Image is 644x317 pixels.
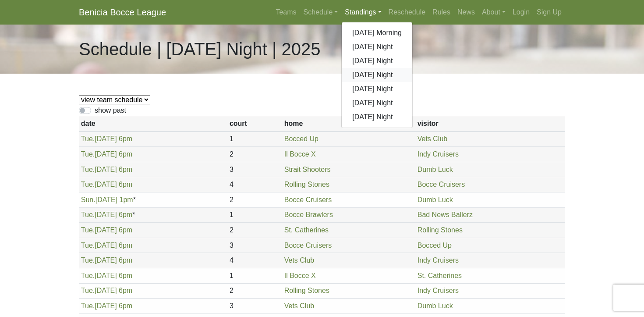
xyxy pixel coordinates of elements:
h1: Schedule | [DATE] Night | 2025 [79,39,320,60]
td: 1 [227,132,282,147]
a: Strait Shooters [284,166,331,173]
td: 4 [227,253,282,268]
span: Tue. [81,166,95,173]
a: [DATE] Night [342,54,412,68]
span: Tue. [81,256,95,264]
a: Login [509,4,533,21]
a: Sign Up [533,4,565,21]
a: Tue.[DATE] 6pm [81,166,132,173]
span: Tue. [81,135,95,142]
a: Il Bocce X [284,150,316,158]
a: Benicia Bocce League [79,4,166,21]
th: court [227,116,282,132]
a: Indy Cruisers [418,150,459,158]
a: Reschedule [385,4,429,21]
a: Dumb Luck [418,196,453,203]
span: Tue. [81,211,95,218]
a: Tue.[DATE] 6pm [81,181,132,188]
div: Standings [341,22,413,128]
a: Tue.[DATE] 6pm [81,287,132,294]
a: Standings [341,4,385,21]
a: Dumb Luck [418,166,453,173]
a: Tue.[DATE] 6pm [81,256,132,264]
a: Indy Cruisers [418,256,459,264]
a: [DATE] Night [342,82,412,96]
label: show past [95,105,126,116]
a: Bocce Brawlers [284,211,333,218]
a: News [454,4,478,21]
a: Bad News Ballerz [418,211,473,218]
span: Tue. [81,242,95,249]
span: Tue. [81,181,95,188]
span: Tue. [81,226,95,234]
a: Bocced Up [418,242,452,249]
td: 4 [227,177,282,192]
th: date [79,116,227,132]
span: Tue. [81,287,95,294]
a: St. Catherines [284,226,329,234]
a: Schedule [300,4,342,21]
td: 1 [227,268,282,283]
a: Bocce Cruisers [284,242,332,249]
span: Tue. [81,272,95,279]
span: Tue. [81,302,95,310]
a: Il Bocce X [284,272,316,279]
a: Tue.[DATE] 6pm [81,211,132,218]
a: Bocced Up [284,135,318,142]
td: 2 [227,283,282,299]
a: Rolling Stones [284,181,329,188]
a: [DATE] Morning [342,26,412,40]
span: Sun. [81,196,96,203]
span: Tue. [81,150,95,158]
td: 2 [227,223,282,238]
a: Bocce Cruisers [418,181,465,188]
td: 1 [227,207,282,223]
a: Tue.[DATE] 6pm [81,135,132,142]
a: About [478,4,509,21]
td: 3 [227,299,282,314]
th: home [282,116,415,132]
a: [DATE] Night [342,68,412,82]
td: 2 [227,192,282,207]
a: [DATE] Night [342,96,412,110]
a: Vets Club [284,302,314,310]
a: [DATE] Night [342,40,412,54]
a: St. Catherines [418,272,462,279]
td: 2 [227,147,282,162]
a: Teams [272,4,300,21]
a: Bocce Cruisers [284,196,332,203]
a: Rolling Stones [284,287,329,294]
a: Rolling Stones [418,226,463,234]
td: 3 [227,162,282,177]
a: Dumb Luck [418,302,453,310]
a: [DATE] Night [342,110,412,124]
a: Sun.[DATE] 1pm [81,196,133,203]
a: Tue.[DATE] 6pm [81,302,132,310]
a: Vets Club [284,256,314,264]
a: Vets Club [418,135,447,142]
a: Tue.[DATE] 6pm [81,150,132,158]
a: Tue.[DATE] 6pm [81,242,132,249]
th: visitor [415,116,565,132]
td: 3 [227,238,282,253]
a: Tue.[DATE] 6pm [81,226,132,234]
a: Tue.[DATE] 6pm [81,272,132,279]
a: Rules [429,4,454,21]
a: Indy Cruisers [418,287,459,294]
